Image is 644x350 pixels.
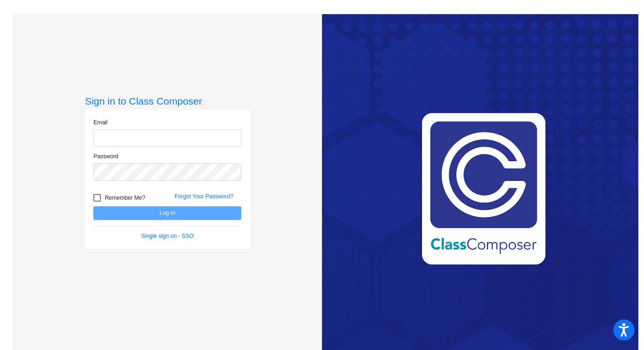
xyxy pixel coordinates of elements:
label: Email [93,118,107,127]
h3: Sign in to Class Composer [85,95,250,107]
a: Forgot Your Password? [174,193,233,200]
a: Single sign on - SSO [141,233,193,239]
button: Log In [93,206,241,220]
label: Password [93,152,118,161]
span: Remember Me? [105,192,145,203]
